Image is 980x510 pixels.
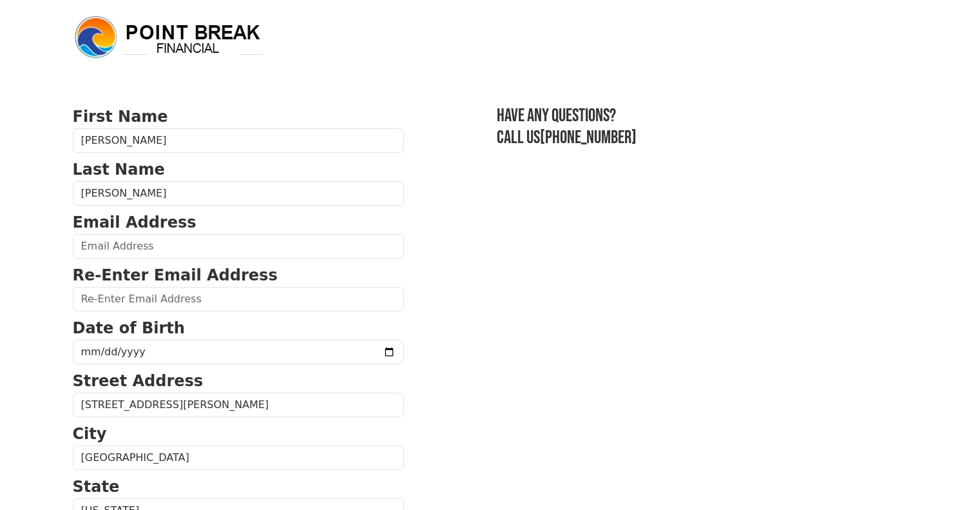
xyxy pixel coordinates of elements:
[73,266,278,284] strong: Re-Enter Email Address
[73,372,204,390] strong: Street Address
[73,425,107,443] strong: City
[497,127,908,149] h3: Call us
[73,213,197,231] strong: Email Address
[73,14,266,61] img: logo.png
[73,446,404,470] input: City
[497,105,908,127] h3: Have any questions?
[73,161,165,179] strong: Last Name
[73,128,404,153] input: First Name
[73,108,168,126] strong: First Name
[73,234,404,259] input: Email Address
[73,181,404,206] input: Last Name
[73,287,404,311] input: Re-Enter Email Address
[73,319,185,337] strong: Date of Birth
[73,393,404,417] input: Street Address
[540,127,637,148] a: [PHONE_NUMBER]
[73,478,120,496] strong: State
